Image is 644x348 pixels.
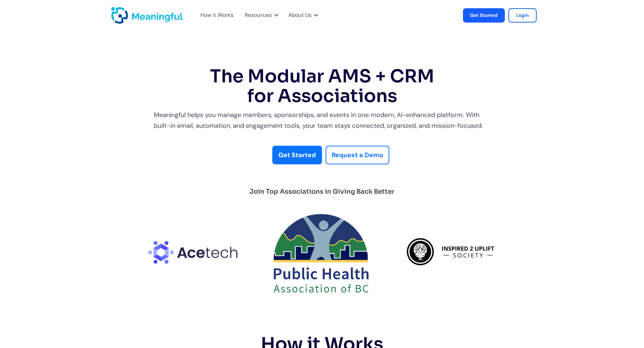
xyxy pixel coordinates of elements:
[154,67,490,106] h1: The Modular AMS + CRM for Associations
[111,7,129,24] a: home
[154,110,490,131] div: Meaningful helps you manage members, sponsorships, and events in one modern, AI-enhanced platform...
[463,8,505,23] a: Get Started
[272,146,322,165] a: Get Started
[240,4,280,27] div: Resources
[200,11,234,20] div: How it Works
[200,11,228,20] a: How it Works
[288,11,312,20] div: About Us
[196,4,237,27] div: How it Works
[326,146,389,165] a: Request a Demo
[245,11,272,20] div: Resources
[278,151,316,159] strong: Get Started
[332,151,383,159] strong: Request a Demo
[284,4,320,27] div: About Us
[508,8,537,23] a: Login
[249,186,395,197] div: Join Top Associations in Giving Back Better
